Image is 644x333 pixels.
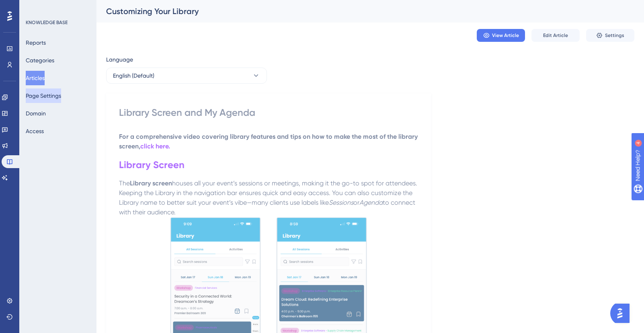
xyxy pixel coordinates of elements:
[26,88,61,103] button: Page Settings
[19,2,50,12] span: Need Help?
[119,133,419,150] strong: For a comprehensive video covering library features and tips on how to make the most of the libra...
[329,199,353,206] em: Sessions
[130,179,172,187] strong: Library screen
[26,19,68,26] div: KNOWLEDGE BASE
[56,4,58,10] div: 4
[543,32,568,39] span: Edit Article
[26,71,45,85] button: Articles
[359,199,383,206] em: Agenda
[140,142,170,150] a: click here.
[605,32,624,39] span: Settings
[531,29,580,42] button: Edit Article
[119,179,419,206] span: houses all your event’s sessions or meetings, making it the go-to spot for attendees. Keeping the...
[610,301,634,325] iframe: UserGuiding AI Assistant Launcher
[106,6,614,17] div: Customizing Your Library
[119,106,418,119] div: Library Screen and My Agenda
[26,53,54,68] button: Categories
[353,199,359,206] span: or
[586,29,634,42] button: Settings
[119,159,185,171] strong: Library Screen
[113,71,154,80] span: English (Default)
[26,124,44,138] button: Access
[106,55,133,64] span: Language
[477,29,525,42] button: View Article
[26,35,46,50] button: Reports
[492,32,519,39] span: View Article
[106,68,267,84] button: English (Default)
[119,179,130,187] span: The
[26,106,46,121] button: Domain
